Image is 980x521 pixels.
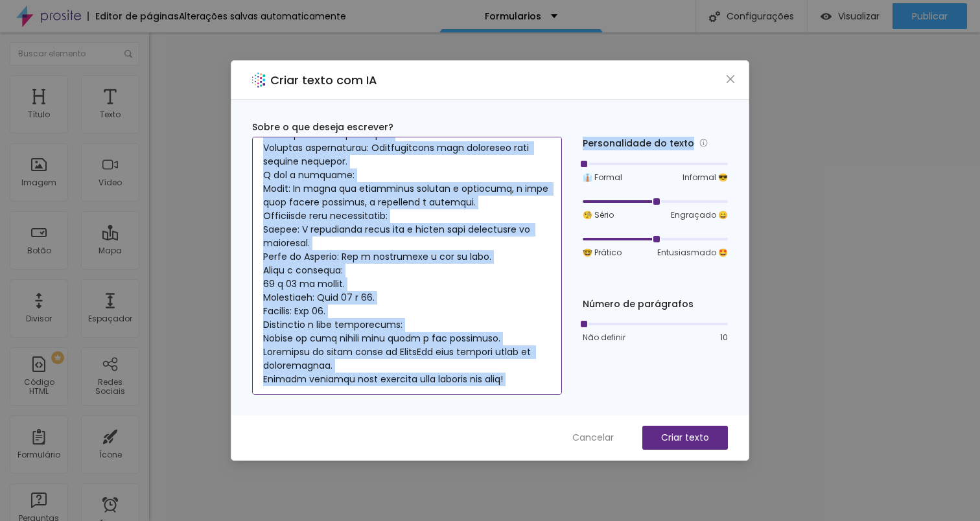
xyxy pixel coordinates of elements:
[671,209,728,221] span: Engraçado 😄
[252,137,562,395] textarea: Loremipsu do Sitame – Consectetur Adipiscinge S doe tempo incidid utl etdolorema aliq enim a mini...
[583,136,728,151] div: Personalidade do texto
[661,431,709,445] p: Criar texto
[682,172,728,183] span: Informal 😎
[642,426,728,450] button: Criar texto
[572,431,614,445] span: Cancelar
[724,73,738,86] button: Close
[583,297,728,311] div: Número de parágrafos
[583,172,622,183] span: 👔 Formal
[725,74,736,84] span: close
[720,332,728,343] span: 10
[657,247,728,259] span: Entusiasmado 🤩
[583,209,614,221] span: 🧐 Sério
[270,71,377,89] h2: Criar texto com IA
[583,247,622,259] span: 🤓 Prático
[583,332,625,343] span: Não definir
[252,121,562,134] div: Sobre o que deseja escrever?
[559,426,627,450] button: Cancelar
